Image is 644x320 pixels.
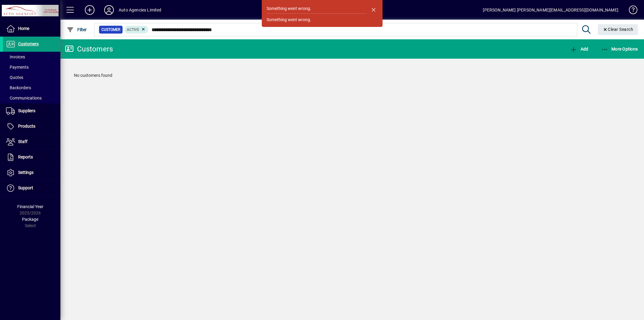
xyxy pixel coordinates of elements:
span: Home [18,26,29,31]
a: Suppliers [3,103,60,119]
a: Home [3,21,60,36]
button: Add [569,44,590,54]
a: Products [3,119,60,134]
span: Add [570,47,588,51]
button: Profile [99,5,119,15]
span: Filter [67,27,87,32]
a: Backorders [3,83,60,93]
mat-chip: Activation Status: Active [124,26,149,34]
span: More Options [601,47,638,51]
span: Financial Year [17,204,43,209]
span: Invoices [6,54,25,59]
div: Auto Agencies Limited [119,5,162,15]
button: Filter [65,24,88,35]
span: Clear Search [603,27,633,32]
a: Invoices [3,52,60,62]
button: Clear [598,24,638,35]
button: Add [80,5,99,15]
div: No customers found [68,66,636,85]
span: Communications [6,96,42,100]
a: Payments [3,62,60,72]
span: Staff [18,139,27,144]
a: Reports [3,150,60,165]
span: Support [18,185,33,190]
button: More Options [600,44,639,54]
span: Package [22,217,38,222]
span: Products [18,124,35,129]
a: Settings [3,165,60,180]
a: Knowledge Base [624,1,636,21]
div: [PERSON_NAME] [PERSON_NAME][EMAIL_ADDRESS][DOMAIN_NAME] [483,5,618,15]
span: Active [127,28,139,32]
span: Suppliers [18,108,35,113]
span: Reports [18,155,33,159]
span: Backorders [6,85,31,90]
a: Communications [3,93,60,103]
a: Support [3,181,60,196]
a: Quotes [3,72,60,83]
span: Customers [18,41,39,46]
span: Settings [18,170,34,175]
span: Customer [101,27,120,33]
a: Staff [3,134,60,149]
span: Payments [6,65,29,70]
span: Quotes [6,75,23,80]
div: Customers [65,44,113,54]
